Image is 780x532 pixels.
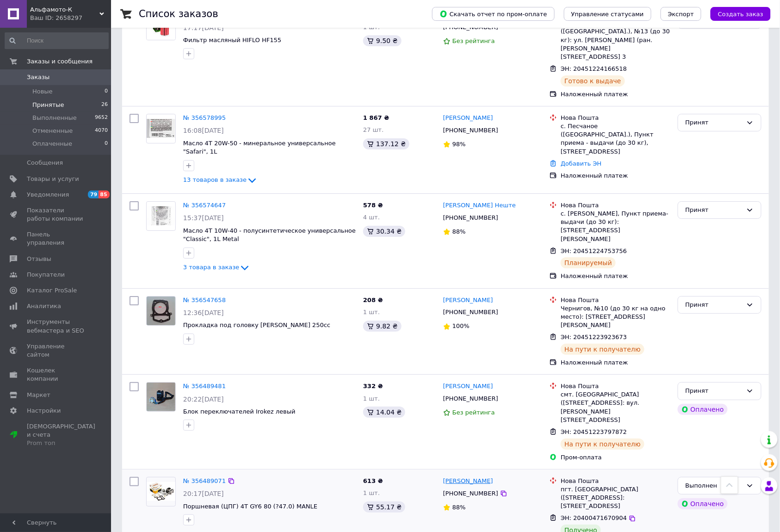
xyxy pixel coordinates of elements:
a: [PERSON_NAME] [443,296,493,305]
span: 85 [99,191,109,198]
div: 30.34 ₴ [363,226,405,237]
a: Масло 4T 10W-40 - полусинтетическое универсальное "Classiс", 1L Metal [183,227,356,243]
div: Наложенный платеж [561,359,670,367]
div: Принят [686,386,743,396]
button: Создать заказ [711,7,771,21]
span: 1 шт. [363,309,380,315]
div: пгт. [GEOGRAPHIC_DATA] ([STREET_ADDRESS]: [STREET_ADDRESS] [561,485,670,511]
span: 1 867 ₴ [363,114,389,121]
div: Prom топ [27,439,95,447]
div: Пром-оплата [561,453,670,462]
div: 137.12 ₴ [363,138,409,149]
span: Прокладка под головку [PERSON_NAME] 250cc [183,322,330,328]
span: Скачать отчет по пром-оплате [440,10,547,18]
span: Отмененные [32,127,73,135]
span: Каталог ProSale [27,286,77,295]
div: 9.82 ₴ [363,321,401,332]
div: с. [PERSON_NAME], Пункт приема-выдачи (до 30 кг): [STREET_ADDRESS][PERSON_NAME] [561,210,670,243]
span: 88% [452,504,466,511]
span: Управление статусами [571,11,644,18]
div: На пути к получателю [561,344,644,355]
span: ЭН: 20451223923673 [561,334,627,340]
span: Панель управления [27,230,86,247]
div: [PHONE_NUMBER] [441,212,500,224]
button: Управление статусами [564,7,651,21]
a: Добавить ЭН [561,160,601,167]
div: с. Песчаное ([GEOGRAPHIC_DATA].), Пункт приема - выдачи (до 30 кг), [STREET_ADDRESS] [561,122,670,156]
div: Нова Пошта [561,477,670,485]
a: № 356578995 [183,114,226,121]
span: ЭН: 20451224166518 [561,65,627,72]
span: 20:17[DATE] [183,490,224,497]
span: Новые [32,87,53,96]
a: № 356489481 [183,383,226,390]
span: 1 шт. [363,395,380,402]
div: Наложенный платеж [561,90,670,99]
a: Фото товару [146,296,176,326]
div: Нова Пошта [561,296,670,304]
span: Сообщения [27,159,63,167]
span: 12:36[DATE] [183,309,224,316]
span: Выполненные [32,114,77,122]
span: Создать заказ [718,11,763,18]
div: Принят [686,205,743,215]
a: [PERSON_NAME] Неште [443,201,516,210]
span: Заказы и сообщения [27,57,93,66]
span: Альфамото-К [30,6,99,14]
button: Экспорт [661,7,701,21]
span: 13 товаров в заказе [183,177,247,184]
span: [DEMOGRAPHIC_DATA] и счета [27,422,95,448]
span: Покупатели [27,271,65,279]
span: Товары и услуги [27,175,79,183]
span: Экспорт [668,11,694,18]
span: 16:08[DATE] [183,127,224,134]
div: Принят [686,118,743,128]
span: 26 [101,101,108,109]
span: ЭН: 20451224753756 [561,247,627,254]
span: 9652 [95,114,108,122]
h1: Список заказов [139,8,218,19]
div: Оплачено [678,498,728,509]
span: 1 шт. [363,24,380,31]
div: [PHONE_NUMBER] [441,393,500,405]
a: 3 товара в заказе [183,264,250,271]
div: Выполнен [686,481,743,491]
div: Планируемый [561,257,616,268]
span: 1 шт. [363,489,380,496]
a: Фото товару [146,114,176,143]
span: 17:17[DATE] [183,24,224,31]
a: Фильтр масляный HIFLO HF155 [183,37,281,43]
span: 15:37[DATE] [183,214,224,222]
span: Принятые [32,101,64,109]
div: Принят [686,300,743,310]
span: 578 ₴ [363,202,383,209]
div: 14.04 ₴ [363,407,405,418]
span: 27 шт. [363,126,384,133]
span: 4070 [95,127,108,135]
div: Нова Пошта [561,382,670,390]
span: Показатели работы компании [27,206,86,223]
span: 98% [452,141,466,148]
a: 13 товаров в заказе [183,176,258,183]
span: 79 [88,191,99,198]
span: 208 ₴ [363,297,383,303]
span: Инструменты вебмастера и SEO [27,318,86,334]
a: [PERSON_NAME] [443,114,493,123]
span: 88% [452,228,466,235]
a: Поршневая (ЦПГ) 4T GY6 80 (?47.0) MANLE [183,503,317,510]
div: [PHONE_NUMBER] [441,124,500,136]
span: Заказы [27,73,50,81]
a: Масло 4T 20W-50 - минеральное универсальное "Safari", 1L [183,140,336,155]
span: Без рейтинга [452,37,495,44]
span: ЭН: 20451223797872 [561,428,627,435]
div: г. [GEOGRAPHIC_DATA] ([GEOGRAPHIC_DATA].), №13 (до 30 кг): ул. [PERSON_NAME] (ран. [PERSON_NAME][... [561,19,670,61]
a: № 356574647 [183,202,226,209]
div: Наложенный платеж [561,272,670,280]
img: Фото товару [147,206,175,225]
a: Блок переключателей Irokez левый [183,408,296,415]
a: № 356547658 [183,297,226,303]
input: Поиск [5,32,109,49]
div: Готово к выдаче [561,75,625,87]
